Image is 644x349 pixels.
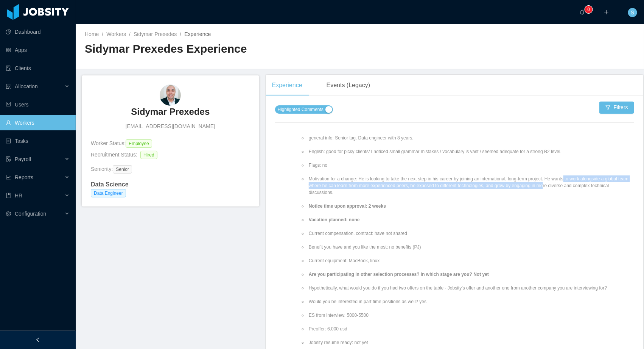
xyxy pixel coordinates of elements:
[309,203,386,209] strong: Notice time upon approval: 2 weeks
[631,8,634,17] span: S
[85,41,360,57] h2: Sidymar Prexedes Experience
[6,115,70,130] a: icon: userWorkers
[6,84,11,89] i: icon: solution
[160,85,181,106] img: 376e99f4-e6d4-46b0-b160-53a8c0b6ecf2_688a58730d9cc-90w.png
[307,285,634,291] li: Hypothetically, what would you do if you had two offers on the table - Jobsity’s offer and anothe...
[307,230,634,237] li: Current compensation, contract: have not shared
[307,326,634,332] li: Preoffer: 6.000 usd
[131,106,210,122] a: Sidymar Prexedes
[585,6,593,13] sup: 0
[85,31,99,37] a: Home
[129,31,131,37] span: /
[307,339,634,346] li: Jobsity resume ready: not yet
[307,162,634,169] li: Flags: no
[307,312,634,319] li: ES from interview: 5000-5500
[6,211,11,216] i: icon: setting
[307,148,634,155] li: English: good for picky clients/ I noticed small grammar mistakes / vocabulary is vast / seemed a...
[6,97,70,112] a: icon: robotUsers
[131,106,210,118] h3: Sidymar Prexedes
[604,9,609,15] i: icon: plus
[113,165,132,174] span: Senior
[266,75,308,96] div: Experience
[599,102,634,114] button: icon: filterFilters
[91,166,113,172] span: Seniority:
[15,174,33,180] span: Reports
[15,83,38,89] span: Allocation
[307,244,634,250] li: Benefit you have and you like the most: no benefits (PJ)
[140,151,157,159] span: Hired
[6,175,11,180] i: icon: line-chart
[320,75,376,96] div: Events (Legacy)
[184,31,211,37] span: Experience
[102,31,103,37] span: /
[91,140,126,146] span: Worker Status:
[15,192,22,199] span: HR
[6,42,70,58] a: icon: appstoreApps
[180,31,181,37] span: /
[126,139,152,148] span: Employee
[91,181,129,188] strong: Data Science
[91,189,126,197] span: Data Engineer
[15,156,31,162] span: Payroll
[91,152,137,158] span: Recruitment Status:
[15,211,46,217] span: Configuration
[309,272,489,277] strong: Are you participating in other selection processes? In which stage are you? Not yet
[6,193,11,198] i: icon: book
[106,31,126,37] a: Workers
[580,9,585,15] i: icon: bell
[307,298,634,305] li: Would you be interested in part time positions as well? yes
[6,133,70,149] a: icon: profileTasks
[6,61,70,76] a: icon: auditClients
[134,31,177,37] a: Sidymar Prexedes
[6,157,11,162] i: icon: file-protect
[307,135,634,141] li: general info: Senior tag. Data engineer with 8 years.
[126,122,215,130] span: [EMAIL_ADDRESS][DOMAIN_NAME]
[309,217,360,222] strong: Vacation planned: none
[307,257,634,264] li: Current equipment: MacBook, linux
[307,175,634,196] li: Motivation for a change: He is looking to take the next step in his career by joining an internat...
[6,24,70,39] a: icon: pie-chartDashboard
[278,106,324,113] span: Highlighted Comments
